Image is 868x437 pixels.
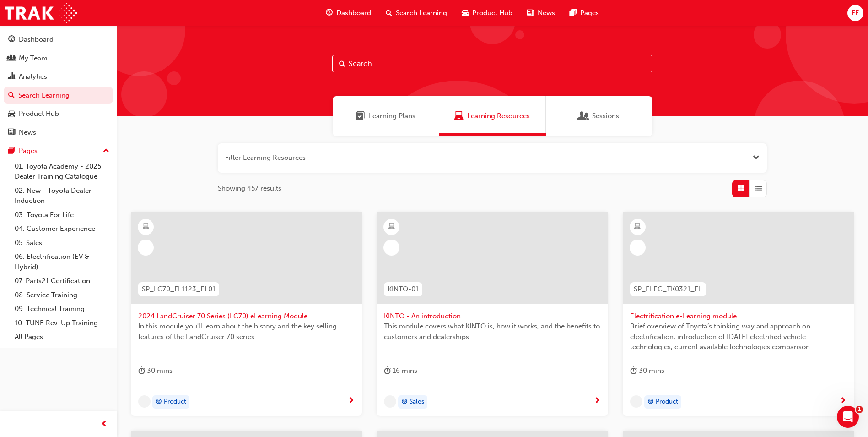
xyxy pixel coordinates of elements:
[142,284,216,295] span: SP_LC70_FL1123_EL01
[738,183,744,194] span: Grid
[138,365,145,377] span: duration-icon
[384,321,600,342] span: This module covers what KINTO is, how it works, and the benefits to customers and dealerships.
[467,111,530,121] span: Learning Resources
[19,53,48,64] div: My Team
[8,73,15,81] span: chart-icon
[103,145,109,157] span: up-icon
[8,36,15,44] span: guage-icon
[11,184,113,208] a: 02. New - Toyota Dealer Induction
[138,311,355,322] span: 2024 LandCruiser 70 Series (LC70) eLearning Module
[580,8,599,18] span: Pages
[8,129,15,137] span: news-icon
[753,153,760,163] button: Open the filter
[384,365,417,377] div: 16 mins
[11,159,113,184] a: 01. Toyota Academy - 2025 Dealer Training Catalogue
[562,4,606,22] a: pages-iconPages
[164,397,186,407] span: Product
[218,183,281,194] span: Showing 457 results
[11,250,113,274] a: 06. Electrification (EV & Hybrid)
[4,142,113,159] button: Pages
[840,397,846,405] span: next-icon
[11,208,113,222] a: 03. Toyota For Life
[326,7,333,19] span: guage-icon
[538,8,555,18] span: News
[527,7,534,19] span: news-icon
[847,5,863,21] button: FE
[852,8,859,18] span: FE
[401,396,408,408] span: target-icon
[138,321,355,342] span: In this module you'll learn about the history and the key selling features of the LandCruiser 70 ...
[630,321,846,352] span: Brief overview of Toyota’s thinking way and approach on electrification, introduction of [DATE] e...
[369,111,415,121] span: Learning Plans
[332,55,652,72] input: Search...
[592,111,619,121] span: Sessions
[143,221,149,233] span: learningResourceType_ELEARNING-icon
[410,397,424,407] span: Sales
[377,212,608,416] a: KINTO-01KINTO - An introductionThis module covers what KINTO is, how it works, and the benefits t...
[4,31,113,48] a: Dashboard
[4,29,113,142] button: DashboardMy TeamAnalyticsSearch LearningProduct HubNews
[8,110,15,118] span: car-icon
[386,7,392,19] span: search-icon
[11,330,113,344] a: All Pages
[333,96,439,136] a: Learning PlansLearning Plans
[11,302,113,316] a: 09. Technical Training
[5,3,77,23] a: Trak
[8,55,15,63] span: people-icon
[396,8,447,18] span: Search Learning
[19,34,54,45] div: Dashboard
[623,212,854,416] a: SP_ELEC_TK0321_ELElectrification e-Learning moduleBrief overview of Toyota’s thinking way and app...
[131,212,362,416] a: SP_LC70_FL1123_EL012024 LandCruiser 70 Series (LC70) eLearning ModuleIn this module you'll learn ...
[594,397,601,405] span: next-icon
[462,7,469,19] span: car-icon
[546,96,652,136] a: SessionsSessions
[630,311,846,322] span: Electrification e-Learning module
[4,124,113,141] a: News
[11,316,113,330] a: 10. TUNE Rev-Up Training
[634,221,641,233] span: learningResourceType_ELEARNING-icon
[454,4,520,22] a: car-iconProduct Hub
[647,396,654,408] span: target-icon
[336,8,371,18] span: Dashboard
[378,4,454,22] a: search-iconSearch Learning
[579,111,588,121] span: Sessions
[384,365,391,377] span: duration-icon
[4,50,113,67] a: My Team
[656,397,678,407] span: Product
[8,147,15,155] span: pages-icon
[856,406,863,413] span: 1
[19,109,59,119] div: Product Hub
[755,183,762,194] span: List
[356,111,365,121] span: Learning Plans
[19,127,36,138] div: News
[11,236,113,250] a: 05. Sales
[19,146,38,156] div: Pages
[11,274,113,288] a: 07. Parts21 Certification
[837,406,859,428] iframe: Intercom live chat
[630,365,637,377] span: duration-icon
[318,4,378,22] a: guage-iconDashboard
[388,221,395,233] span: learningResourceType_ELEARNING-icon
[454,111,464,121] span: Learning Resources
[388,284,419,295] span: KINTO-01
[630,365,664,377] div: 30 mins
[156,396,162,408] span: target-icon
[520,4,562,22] a: news-iconNews
[4,105,113,122] a: Product Hub
[11,288,113,302] a: 08. Service Training
[472,8,512,18] span: Product Hub
[634,284,702,295] span: SP_ELEC_TK0321_EL
[439,96,546,136] a: Learning ResourcesLearning Resources
[138,365,173,377] div: 30 mins
[339,59,345,69] span: Search
[19,71,47,82] div: Analytics
[4,87,113,104] a: Search Learning
[4,68,113,85] a: Analytics
[384,311,600,322] span: KINTO - An introduction
[11,222,113,236] a: 04. Customer Experience
[8,92,15,100] span: search-icon
[570,7,577,19] span: pages-icon
[101,419,108,430] span: prev-icon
